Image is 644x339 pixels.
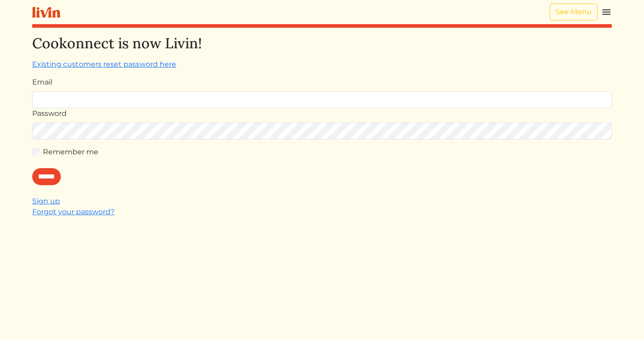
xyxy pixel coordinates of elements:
[32,77,52,88] label: Email
[32,108,67,119] label: Password
[32,60,176,68] a: Existing customers reset password here
[32,197,60,205] a: Sign up
[550,4,597,21] a: See Menu
[43,147,98,157] label: Remember me
[601,7,612,17] img: menu_hamburger-cb6d353cf0ecd9f46ceae1c99ecbeb4a00e71ca567a856bd81f57e9d8c17bb26.svg
[32,208,114,216] a: Forgot your password?
[32,35,612,52] h2: Cookonnect is now Livin!
[32,7,60,18] img: livin-logo-a0d97d1a881af30f6274990eb6222085a2533c92bbd1e4f22c21b4f0d0e3210c.svg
